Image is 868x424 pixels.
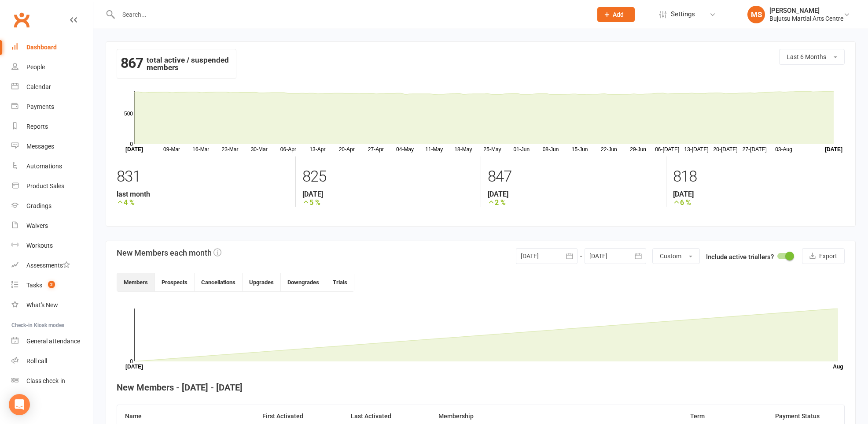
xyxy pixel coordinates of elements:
a: Product Sales [11,176,93,196]
div: General attendance [26,338,80,345]
div: MS [747,6,765,23]
div: Workouts [26,242,53,249]
div: 847 [488,164,659,190]
a: What's New [11,295,93,315]
a: Gradings [11,196,93,216]
a: Calendar [11,77,93,97]
div: Open Intercom Messenger [9,394,30,415]
a: Workouts [11,236,93,256]
a: General attendance kiosk mode [11,331,93,351]
a: Automations [11,156,93,176]
strong: [DATE] [302,190,474,198]
div: Calendar [26,83,51,90]
div: Messages [26,143,54,150]
a: Messages [11,137,93,156]
div: People [26,63,45,71]
strong: last month [117,190,289,198]
div: Tasks [26,282,42,289]
div: Roll call [26,357,47,364]
a: Clubworx [11,9,33,31]
strong: 2 % [488,198,659,207]
div: Waivers [26,222,48,229]
label: Include active triallers? [706,252,774,262]
span: 2 [48,281,55,288]
strong: [DATE] [673,190,845,198]
a: Reports [11,117,93,137]
div: Gradings [26,202,51,209]
div: 825 [302,164,474,190]
button: Members [117,273,155,291]
div: Dashboard [26,44,57,51]
a: Roll call [11,351,93,371]
div: Bujutsu Martial Arts Centre [769,15,843,22]
div: Product Sales [26,182,64,190]
div: What's New [26,301,58,309]
button: Prospects [155,273,195,291]
button: Cancellations [195,273,243,291]
div: Assessments [26,262,70,269]
div: 831 [117,164,289,190]
h4: New Members - [DATE] - [DATE] [117,383,845,392]
div: Payments [26,103,54,110]
div: 818 [673,164,845,190]
a: Class kiosk mode [11,371,93,391]
a: Dashboard [11,37,93,57]
a: Waivers [11,216,93,236]
div: Automations [26,163,62,170]
button: Custom [652,248,700,264]
span: Settings [671,4,695,24]
a: People [11,57,93,77]
strong: [DATE] [488,190,659,198]
div: total active / suspended members [117,49,236,79]
input: Search... [116,8,586,21]
strong: 867 [121,56,143,70]
button: Trials [326,273,354,291]
div: [PERSON_NAME] [769,7,843,15]
button: Upgrades [243,273,281,291]
span: Add [613,11,624,18]
a: Tasks 2 [11,275,93,295]
button: Last 6 Months [779,49,845,65]
span: Last 6 Months [787,53,826,60]
strong: 4 % [117,198,289,207]
a: Assessments [11,256,93,275]
strong: 5 % [302,198,474,207]
button: Export [802,248,845,264]
div: Class check-in [26,377,65,384]
strong: 6 % [673,198,845,207]
button: Downgrades [281,273,326,291]
a: Payments [11,97,93,117]
button: Add [597,7,635,22]
h3: New Members each month [117,248,221,257]
span: Custom [660,253,681,260]
div: Reports [26,123,48,130]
